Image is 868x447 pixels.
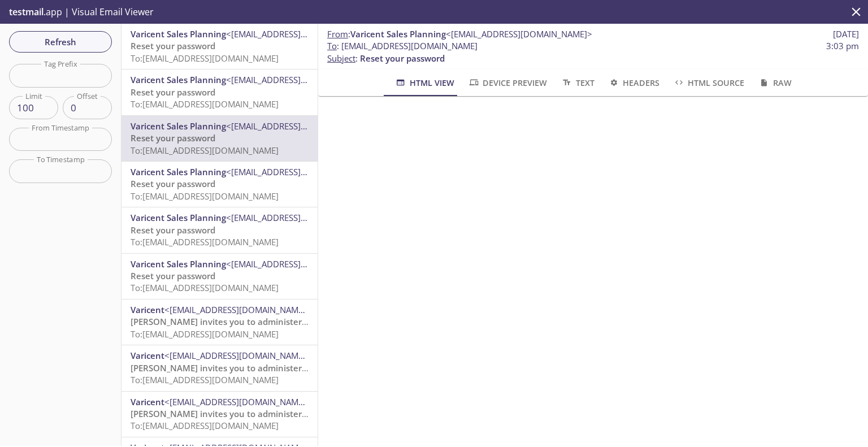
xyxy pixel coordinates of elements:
[561,76,594,90] span: Text
[826,40,859,52] span: 3:03 pm
[360,53,445,64] span: Reset your password
[131,420,279,431] span: To: [EMAIL_ADDRESS][DOMAIN_NAME]
[131,258,226,270] span: Varicent Sales Planning
[131,304,164,315] span: Varicent
[18,34,103,49] span: Refresh
[131,74,226,85] span: Varicent Sales Planning
[121,254,318,299] div: Varicent Sales Planning<[EMAIL_ADDRESS][DOMAIN_NAME]>Reset your passwordTo:[EMAIL_ADDRESS][DOMAIN...
[394,76,454,90] span: HTML View
[131,328,279,340] span: To: [EMAIL_ADDRESS][DOMAIN_NAME]
[164,304,311,315] span: <[EMAIL_ADDRESS][DOMAIN_NAME]>
[131,236,279,248] span: To: [EMAIL_ADDRESS][DOMAIN_NAME]
[9,31,112,53] button: Refresh
[226,120,372,132] span: <[EMAIL_ADDRESS][DOMAIN_NAME]>
[164,350,311,361] span: <[EMAIL_ADDRESS][DOMAIN_NAME]>
[327,40,478,52] span: : [EMAIL_ADDRESS][DOMAIN_NAME]
[121,116,318,161] div: Varicent Sales Planning<[EMAIL_ADDRESS][DOMAIN_NAME]>Reset your passwordTo:[EMAIL_ADDRESS][DOMAIN...
[327,40,859,64] p: :
[131,178,215,189] span: Reset your password
[131,28,226,40] span: Varicent Sales Planning
[131,396,164,407] span: Varicent
[226,166,372,177] span: <[EMAIL_ADDRESS][DOMAIN_NAME]>
[121,24,318,69] div: Varicent Sales Planning<[EMAIL_ADDRESS][DOMAIN_NAME]>Reset your passwordTo:[EMAIL_ADDRESS][DOMAIN...
[164,396,311,407] span: <[EMAIL_ADDRESS][DOMAIN_NAME]>
[121,162,318,207] div: Varicent Sales Planning<[EMAIL_ADDRESS][DOMAIN_NAME]>Reset your passwordTo:[EMAIL_ADDRESS][DOMAIN...
[131,362,368,374] span: [PERSON_NAME] invites you to administer an organization
[131,190,279,202] span: To: [EMAIL_ADDRESS][DOMAIN_NAME]
[121,392,318,437] div: Varicent<[EMAIL_ADDRESS][DOMAIN_NAME]>[PERSON_NAME] invites you to administer an organizationTo:[...
[131,86,215,98] span: Reset your password
[131,40,215,51] span: Reset your password
[131,212,226,223] span: Varicent Sales Planning
[226,74,372,85] span: <[EMAIL_ADDRESS][DOMAIN_NAME]>
[131,120,226,132] span: Varicent Sales Planning
[833,28,859,40] span: [DATE]
[226,28,372,40] span: <[EMAIL_ADDRESS][DOMAIN_NAME]>
[327,28,348,40] span: From
[226,212,372,223] span: <[EMAIL_ADDRESS][DOMAIN_NAME]>
[9,6,44,18] span: testmail
[131,98,279,110] span: To: [EMAIL_ADDRESS][DOMAIN_NAME]
[608,76,659,90] span: Headers
[131,132,215,144] span: Reset your password
[131,145,279,156] span: To: [EMAIL_ADDRESS][DOMAIN_NAME]
[131,270,215,281] span: Reset your password
[131,166,226,177] span: Varicent Sales Planning
[327,53,355,64] span: Subject
[131,316,368,327] span: [PERSON_NAME] invites you to administer an organization
[673,76,744,90] span: HTML Source
[350,28,446,40] span: Varicent Sales Planning
[327,40,337,51] span: To
[121,70,318,115] div: Varicent Sales Planning<[EMAIL_ADDRESS][DOMAIN_NAME]>Reset your passwordTo:[EMAIL_ADDRESS][DOMAIN...
[758,76,791,90] span: Raw
[131,224,215,236] span: Reset your password
[121,345,318,390] div: Varicent<[EMAIL_ADDRESS][DOMAIN_NAME]>[PERSON_NAME] invites you to administer an organizationTo:[...
[131,408,368,419] span: [PERSON_NAME] invites you to administer an organization
[446,28,592,40] span: <[EMAIL_ADDRESS][DOMAIN_NAME]>
[131,282,279,293] span: To: [EMAIL_ADDRESS][DOMAIN_NAME]
[121,207,318,253] div: Varicent Sales Planning<[EMAIL_ADDRESS][DOMAIN_NAME]>Reset your passwordTo:[EMAIL_ADDRESS][DOMAIN...
[121,300,318,345] div: Varicent<[EMAIL_ADDRESS][DOMAIN_NAME]>[PERSON_NAME] invites you to administer an organizationTo:[...
[131,350,164,361] span: Varicent
[131,374,279,385] span: To: [EMAIL_ADDRESS][DOMAIN_NAME]
[131,53,279,64] span: To: [EMAIL_ADDRESS][DOMAIN_NAME]
[327,28,592,40] span: :
[226,258,372,270] span: <[EMAIL_ADDRESS][DOMAIN_NAME]>
[468,76,547,90] span: Device Preview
